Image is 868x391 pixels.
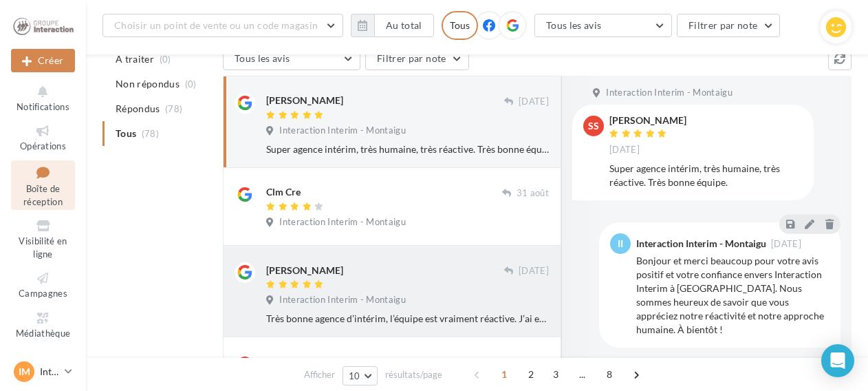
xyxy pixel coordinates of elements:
[19,365,30,379] span: IM
[11,359,75,385] a: IM Interaction MONTAIGU
[821,344,854,377] div: Open Intercom Messenger
[116,77,180,91] span: Non répondus
[609,162,803,189] div: Super agence intérim, très humaine, très réactive. Très bonne équipe.
[11,268,75,302] a: Campagnes
[102,14,343,37] button: Choisir un point de vente ou un code magasin
[266,142,549,156] div: Super agence intérim, très humaine, très réactive. Très bonne équipe.
[185,78,197,89] span: (0)
[40,365,59,379] p: Interaction MONTAIGU
[304,368,335,381] span: Afficher
[349,370,360,381] span: 10
[19,235,67,260] span: Visibilité en ligne
[165,103,182,114] span: (78)
[266,185,301,199] div: Clm Cre
[11,49,75,72] div: Nouvelle campagne
[771,240,801,249] span: [DATE]
[116,102,160,116] span: Répondus
[519,265,549,277] span: [DATE]
[11,160,75,211] a: Boîte de réception
[546,19,602,31] span: Tous les avis
[636,254,829,337] div: Bonjour et merci beaucoup pour votre avis positif et votre confiance envers Interaction Interim à...
[116,52,154,66] span: A traiter
[279,125,406,137] span: Interaction Interim - Montaigu
[519,96,549,108] span: [DATE]
[374,14,434,37] button: Au total
[223,47,360,70] button: Tous les avis
[618,237,623,251] span: II
[11,308,75,341] a: Médiathèque
[588,119,599,133] span: SS
[572,363,594,385] span: ...
[23,183,63,207] span: Boîte de réception
[266,264,343,277] div: [PERSON_NAME]
[517,187,549,200] span: 31 août
[11,120,75,154] a: Opérations
[636,239,766,249] div: Interaction Interim - Montaigu
[279,216,406,229] span: Interaction Interim - Montaigu
[442,11,478,40] div: Tous
[266,355,308,369] div: Flora Ang
[17,101,69,112] span: Notifications
[606,87,733,99] span: Interaction Interim - Montaigu
[519,357,549,369] span: [DATE]
[19,288,67,299] span: Campagnes
[279,294,406,306] span: Interaction Interim - Montaigu
[609,116,686,125] div: [PERSON_NAME]
[11,347,75,381] a: Calendrier
[235,52,290,64] span: Tous les avis
[16,328,71,339] span: Médiathèque
[351,14,434,37] button: Au total
[11,215,75,262] a: Visibilité en ligne
[493,363,515,385] span: 1
[160,54,171,65] span: (0)
[11,49,75,72] button: Créer
[11,81,75,115] button: Notifications
[266,312,549,326] div: Très bonne agence d’intérim, l’équipe est vraiment réactive. J’ai eu la chance d’être avec [PERSO...
[365,47,469,70] button: Filtrer par note
[677,14,781,37] button: Filtrer par note
[385,368,442,381] span: résultats/page
[266,94,343,107] div: [PERSON_NAME]
[343,366,378,385] button: 10
[609,144,640,156] span: [DATE]
[534,14,672,37] button: Tous les avis
[114,19,318,31] span: Choisir un point de vente ou un code magasin
[598,363,620,385] span: 8
[520,363,542,385] span: 2
[545,363,567,385] span: 3
[20,140,66,151] span: Opérations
